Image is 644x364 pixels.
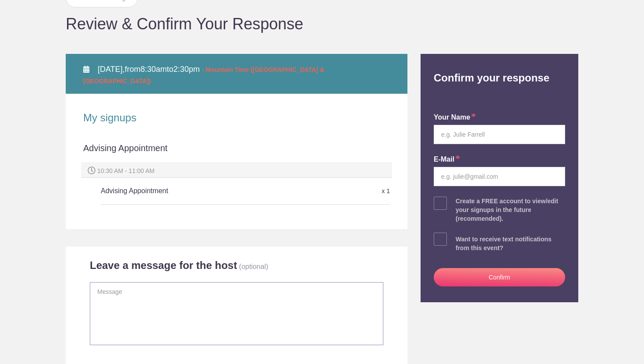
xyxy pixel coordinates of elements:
[81,162,392,178] div: 10:30 AM - 11:00 AM
[90,259,237,272] h2: Leave a message for the host
[173,65,200,74] span: 2:30pm
[294,184,390,199] div: x 1
[83,111,390,124] h2: My signups
[83,66,324,85] span: - Mountain Time ([GEOGRAPHIC_DATA] & [GEOGRAPHIC_DATA])
[427,54,572,85] h2: Confirm your response
[98,65,125,74] span: [DATE],
[88,166,96,174] img: Spot time
[456,197,565,223] div: Create a FREE account to view/edit your signups in the future (recommended).
[66,16,578,32] h1: Review & Confirm Your Response
[434,167,565,186] input: e.g. julie@gmail.com
[239,263,269,270] p: (optional)
[434,113,476,123] label: your name
[83,65,324,85] span: from to
[434,268,565,286] button: Confirm
[83,142,390,162] div: Advising Appointment
[434,155,460,165] label: E-mail
[101,182,294,200] h5: Advising Appointment
[456,235,565,252] div: Want to receive text notifications from this event?
[83,66,89,73] img: Calendar alt
[141,65,167,74] span: 8:30am
[434,125,565,144] input: e.g. Julie Farrell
